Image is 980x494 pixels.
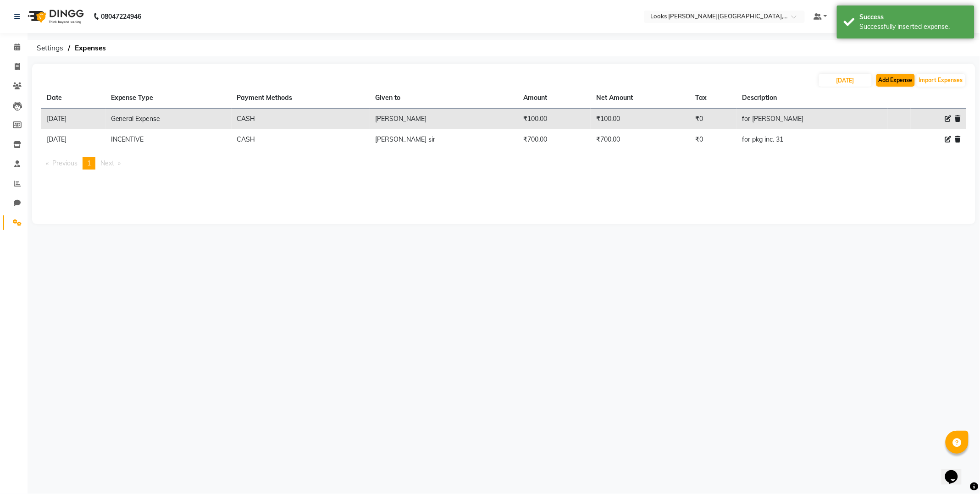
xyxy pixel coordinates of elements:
[591,88,690,109] th: Net Amount
[941,457,971,485] iframe: chat widget
[917,74,965,87] button: Import Expenses
[860,22,968,32] div: Successfully inserted expense.
[41,109,105,130] td: [DATE]
[370,88,518,109] th: Given to
[518,129,591,150] td: ₹700.00
[105,129,232,150] td: INCENTIVE
[518,88,591,109] th: Amount
[591,129,690,150] td: ₹700.00
[232,129,370,150] td: CASH
[41,88,105,109] th: Date
[819,74,872,87] input: PLACEHOLDER.DATE
[860,12,968,22] div: Success
[690,129,737,150] td: ₹0
[737,88,888,109] th: Description
[232,109,370,130] td: CASH
[105,109,232,130] td: General Expense
[737,129,888,150] td: for pkg inc. 31
[518,109,591,130] td: ₹100.00
[41,129,105,150] td: [DATE]
[105,88,232,109] th: Expense Type
[876,74,915,87] button: Add Expense
[737,109,888,130] td: for [PERSON_NAME]
[370,129,518,150] td: [PERSON_NAME] sir
[690,88,737,109] th: Tax
[70,40,111,56] span: Expenses
[370,109,518,130] td: [PERSON_NAME]
[591,109,690,130] td: ₹100.00
[52,159,78,167] span: Previous
[690,109,737,130] td: ₹0
[232,88,370,109] th: Payment Methods
[41,157,966,170] nav: Pagination
[32,40,68,56] span: Settings
[100,159,114,167] span: Next
[87,159,91,167] span: 1
[101,4,141,29] b: 08047224946
[23,4,86,29] img: logo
